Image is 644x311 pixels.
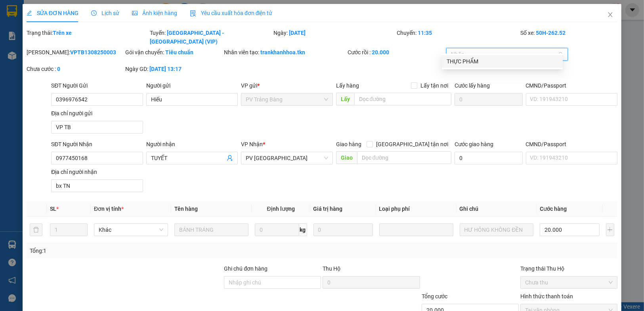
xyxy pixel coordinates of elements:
[336,151,357,164] span: Giao
[273,29,396,46] div: Ngày:
[267,206,295,212] span: Định lượng
[165,49,193,55] b: Tiêu chuẩn
[50,206,56,212] span: SL
[27,10,32,16] span: edit
[74,29,331,39] li: Hotline: 1900 8153
[149,66,182,72] b: [DATE] 13:17
[455,141,493,147] label: Cước giao hàng
[447,57,558,66] div: THỰC PHẨM
[51,168,143,176] div: Địa chỉ người nhận
[536,30,566,36] b: 50H-262.52
[241,141,263,147] span: VP Nhận
[125,48,222,57] div: Gói vận chuyển:
[10,57,109,71] b: GỬI : PV Trảng Bàng
[260,49,305,55] b: trankhanhhoa.tkn
[422,293,447,300] span: Tổng cước
[525,277,613,288] span: Chưa thu
[149,29,273,46] div: Tuyến:
[336,141,361,147] span: Giao hàng
[224,276,321,289] input: Ghi chú đơn hàng
[146,140,238,149] div: Người nhận
[190,10,196,17] img: icon
[323,265,340,272] span: Thu Hộ
[336,82,359,89] span: Lấy hàng
[336,93,354,105] span: Lấy
[246,152,328,164] span: PV Tây Ninh
[599,4,621,26] button: Close
[520,293,573,300] label: Hình thức thanh toán
[91,10,97,16] span: clock-circle
[520,264,617,273] div: Trạng thái Thu Hộ
[224,48,346,57] div: Nhân viên tạo:
[30,246,249,255] div: Tổng: 1
[174,206,198,212] span: Tên hàng
[146,81,238,90] div: Người gửi
[30,223,42,236] button: delete
[94,206,124,212] span: Đơn vị tính
[51,140,143,149] div: SĐT Người Nhận
[299,223,307,236] span: kg
[125,65,222,73] div: Ngày GD:
[74,19,331,29] li: [STREET_ADDRESS][PERSON_NAME]. [GEOGRAPHIC_DATA], Tỉnh [GEOGRAPHIC_DATA]
[224,265,268,272] label: Ghi chú đơn hàng
[372,49,389,55] b: 20.000
[132,10,138,16] span: picture
[460,223,534,236] input: Ghi Chú
[313,206,343,212] span: Giá trị hàng
[313,223,373,236] input: 0
[241,81,333,90] div: VP gửi
[348,48,445,57] div: Cước rồi :
[607,11,613,18] span: close
[51,121,143,134] input: Địa chỉ của người gửi
[70,49,116,55] b: VPTB1308250003
[457,201,537,217] th: Ghi chú
[455,152,523,164] input: Cước giao hàng
[190,10,273,16] span: Yêu cầu xuất hóa đơn điện tử
[99,224,163,236] span: Khác
[289,30,306,36] b: [DATE]
[520,29,618,46] div: Số xe:
[526,81,617,90] div: CMND/Passport
[27,65,124,73] div: Chưa cước :
[357,151,451,164] input: Dọc đường
[606,223,615,236] button: plus
[540,206,567,212] span: Cước hàng
[376,201,457,217] th: Loại phụ phí
[526,140,617,149] div: CMND/Passport
[132,10,177,16] span: Ảnh kiện hàng
[418,30,432,36] b: 11:35
[27,48,124,57] div: [PERSON_NAME]:
[417,81,451,90] span: Lấy tận nơi
[51,109,143,118] div: Địa chỉ người gửi
[354,93,451,105] input: Dọc đường
[455,82,490,89] label: Cước lấy hàng
[174,223,248,236] input: VD: Bàn, Ghế
[150,30,224,45] b: [GEOGRAPHIC_DATA] - [GEOGRAPHIC_DATA] (VIP)
[51,81,143,90] div: SĐT Người Gửi
[246,93,328,105] span: PV Trảng Bàng
[396,29,520,46] div: Chuyến:
[442,55,563,68] div: THỰC PHẨM
[91,10,119,16] span: Lịch sử
[53,30,72,36] b: Trên xe
[10,10,50,50] img: logo.jpg
[227,155,233,161] span: user-add
[26,29,149,46] div: Trạng thái:
[51,179,143,192] input: Địa chỉ của người nhận
[27,10,78,16] span: SỬA ĐƠN HÀNG
[57,66,60,72] b: 0
[373,140,451,149] span: [GEOGRAPHIC_DATA] tận nơi
[455,93,523,106] input: Cước lấy hàng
